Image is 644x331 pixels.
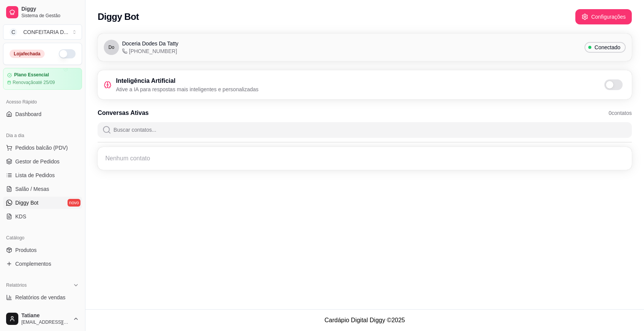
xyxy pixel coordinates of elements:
span: Tatiane [21,312,70,319]
div: CONFEITARIA D ... [23,28,68,36]
article: Plano Essencial [14,72,49,78]
h2: Diggy Bot [98,11,139,23]
p: Ative a IA para respostas mais inteligentes e personalizadas [116,86,259,93]
a: Lista de Pedidos [3,169,82,181]
span: Produtos [15,246,37,254]
span: C [10,28,17,36]
span: Salão / Mesas [15,185,49,193]
div: Acesso Rápido [3,96,82,108]
span: Doceria Dodes Da Tatty [122,40,179,47]
button: Tatiane[EMAIL_ADDRESS][DOMAIN_NAME] [3,310,82,328]
a: Diggy Botnovo [3,197,82,209]
div: Dia a dia [3,129,82,142]
span: Gestor de Pedidos [15,158,60,165]
a: Salão / Mesas [3,183,82,195]
a: DiggySistema de Gestão [3,3,82,21]
span: Relatórios de vendas [15,294,66,301]
button: Pedidos balcão (PDV) [3,142,82,154]
h3: Conversas Ativas [98,108,149,118]
button: Select a team [3,24,82,40]
div: Catálogo [3,232,82,244]
article: Renovação até 25/09 [13,79,55,86]
span: Complementos [15,260,51,268]
span: Do [108,44,114,50]
a: Relatórios de vendas [3,291,82,304]
h3: Inteligência Artificial [116,76,259,86]
button: Alterar Status [59,49,76,58]
span: 0 contatos [609,109,632,117]
input: Buscar contatos... [111,122,627,137]
a: Relatório de clientes [3,305,82,317]
a: Complementos [3,258,82,270]
span: KDS [15,213,26,220]
span: Sistema de Gestão [21,13,79,19]
span: Lista de Pedidos [15,171,55,179]
span: [PHONE_NUMBER] [122,47,177,55]
a: Plano EssencialRenovaçãoaté 25/09 [3,68,82,90]
div: Nenhum contato [102,152,627,165]
a: KDS [3,210,82,223]
span: [EMAIL_ADDRESS][DOMAIN_NAME] [21,319,70,325]
button: Configurações [575,9,632,24]
a: Dashboard [3,108,82,120]
span: Diggy [21,6,79,13]
a: Gestor de Pedidos [3,155,82,168]
span: Pedidos balcão (PDV) [15,144,68,152]
span: Conectado [591,44,623,51]
span: Dashboard [15,110,42,118]
a: Produtos [3,244,82,256]
div: Loja fechada [10,50,45,58]
footer: Cardápio Digital Diggy © 2025 [85,309,644,331]
span: Diggy Bot [15,199,39,207]
span: Relatórios [6,282,27,288]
